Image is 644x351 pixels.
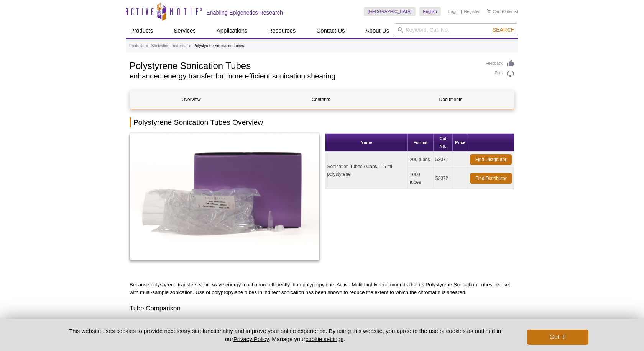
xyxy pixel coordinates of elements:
[389,90,512,109] a: Documents
[129,42,144,49] a: Products
[264,23,301,38] a: Resources
[130,117,514,127] h2: Polystyrene Sonication Tubes Overview
[493,27,515,33] span: Search
[325,134,408,152] th: Name
[212,23,252,38] a: Applications
[434,152,453,168] td: 53071
[464,9,480,14] a: Register
[486,59,514,68] a: Feedback
[434,168,453,189] td: 53072
[487,9,501,14] a: Cart
[146,44,148,48] li: »
[487,9,491,13] img: Your Cart
[408,168,434,189] td: 1000 tubes
[130,90,252,109] a: Overview
[419,7,441,16] a: English
[130,133,319,260] img: Polystyrene Sonication Tubes
[325,152,408,189] td: Sonication Tubes / Caps, 1.5 ml polystyrene
[312,23,349,38] a: Contact Us
[130,73,478,80] h2: enhanced energy transfer for more efficient sonication shearing
[486,70,514,78] a: Print
[306,336,343,342] button: cookie settings
[189,44,191,48] li: »
[470,154,512,165] a: Find Distributor
[490,26,517,33] button: Search
[194,44,244,48] li: Polystyrene Sonication Tubes
[470,173,512,184] a: Find Distributor
[408,134,434,152] th: Format
[151,42,186,49] a: Sonication Products
[233,336,269,342] a: Privacy Policy
[169,23,200,38] a: Services
[260,90,382,109] a: Contents
[408,152,434,168] td: 200 tubes
[364,7,416,16] a: [GEOGRAPHIC_DATA]
[130,304,514,313] h3: Tube Comparison
[126,23,158,38] a: Products
[394,23,518,36] input: Keyword, Cat. No.
[527,330,588,345] button: Got it!
[434,134,453,152] th: Cat No.
[449,9,459,14] a: Login
[361,23,394,38] a: About Us
[130,281,514,296] p: Because polystyrene transfers sonic wave energy much more efficiently than polypropylene, Active ...
[487,7,518,16] li: (0 items)
[130,59,478,71] h1: Polystyrene Sonication Tubes
[461,7,462,16] li: |
[206,9,283,16] h2: Enabling Epigenetics Research
[56,327,514,343] p: This website uses cookies to provide necessary site functionality and improve your online experie...
[453,134,468,152] th: Price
